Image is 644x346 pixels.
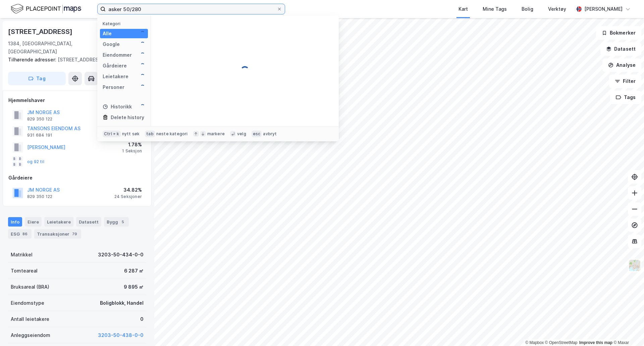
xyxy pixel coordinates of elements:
img: spinner.a6d8c91a73a9ac5275cf975e30b51cfb.svg [140,63,145,68]
button: Datasett [600,42,641,56]
button: Tag [8,72,66,85]
div: ESG [8,229,32,239]
div: nytt søk [122,131,140,137]
div: [STREET_ADDRESS] [8,56,141,64]
div: Eiendomstype [11,299,44,307]
div: [PERSON_NAME] [584,5,623,13]
div: Boligblokk, Handel [100,299,144,307]
div: tab [145,131,155,137]
img: spinner.a6d8c91a73a9ac5275cf975e30b51cfb.svg [239,66,250,77]
div: Personer [103,83,124,91]
div: Gårdeiere [103,62,127,70]
div: Bruksareal (BRA) [11,283,49,291]
div: 79 [71,231,78,237]
div: 1384, [GEOGRAPHIC_DATA], [GEOGRAPHIC_DATA] [8,40,115,56]
iframe: Chat Widget [610,314,644,346]
div: 5 [119,218,126,225]
div: Leietakere [103,72,128,81]
img: spinner.a6d8c91a73a9ac5275cf975e30b51cfb.svg [140,74,145,79]
div: 6 287 ㎡ [124,267,144,275]
div: 931 684 191 [27,133,52,138]
div: 34.82% [114,186,142,194]
div: Delete history [111,113,144,121]
div: Eiendommer [103,51,132,59]
div: Matrikkel [11,251,33,259]
div: Bolig [522,5,533,13]
div: Gårdeiere [8,174,146,182]
div: esc [252,131,262,137]
button: 3203-50-438-0-0 [98,331,144,339]
div: Datasett [76,217,101,227]
span: Tilhørende adresser: [8,57,58,62]
a: Improve this map [579,340,612,345]
div: [STREET_ADDRESS] [8,26,74,37]
div: 9 895 ㎡ [124,283,144,291]
input: Søk på adresse, matrikkel, gårdeiere, leietakere eller personer [106,4,277,14]
div: 829 350 122 [27,116,52,122]
img: spinner.a6d8c91a73a9ac5275cf975e30b51cfb.svg [140,104,145,109]
div: Kontrollprogram for chat [610,314,644,346]
div: Ctrl + k [103,131,121,137]
img: spinner.a6d8c91a73a9ac5275cf975e30b51cfb.svg [140,42,145,47]
div: avbryt [263,131,277,137]
img: spinner.a6d8c91a73a9ac5275cf975e30b51cfb.svg [140,31,145,36]
div: Leietakere [44,217,73,227]
div: Tomteareal [11,267,38,275]
div: 1.78% [122,141,142,149]
div: Verktøy [548,5,566,13]
div: 3203-50-434-0-0 [98,251,144,259]
button: Tags [610,91,641,104]
div: Bygg [104,217,129,227]
div: neste kategori [156,131,188,137]
button: Analyse [602,58,641,72]
div: 24 Seksjoner [114,194,142,199]
img: Z [628,259,641,272]
img: spinner.a6d8c91a73a9ac5275cf975e30b51cfb.svg [140,85,145,90]
div: markere [207,131,225,137]
div: Eiere [25,217,42,227]
div: Historikk [103,103,132,111]
div: Hjemmelshaver [8,96,146,104]
div: Kategori [103,21,148,26]
div: 0 [140,315,144,323]
div: Mine Tags [483,5,507,13]
div: Kart [459,5,468,13]
div: Google [103,40,120,48]
a: OpenStreetMap [545,340,578,345]
div: 1 Seksjon [122,148,142,154]
img: spinner.a6d8c91a73a9ac5275cf975e30b51cfb.svg [140,52,145,58]
div: 829 350 122 [27,194,52,199]
img: logo.f888ab2527a4732fd821a326f86c7f29.svg [11,3,81,15]
div: Transaksjoner [34,229,81,239]
a: Mapbox [525,340,544,345]
div: Alle [103,30,112,38]
div: Anleggseiendom [11,331,50,339]
div: 86 [21,231,29,237]
div: Info [8,217,22,227]
button: Bokmerker [596,26,641,40]
button: Filter [609,75,641,88]
div: Antall leietakere [11,315,49,323]
div: velg [237,131,246,137]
